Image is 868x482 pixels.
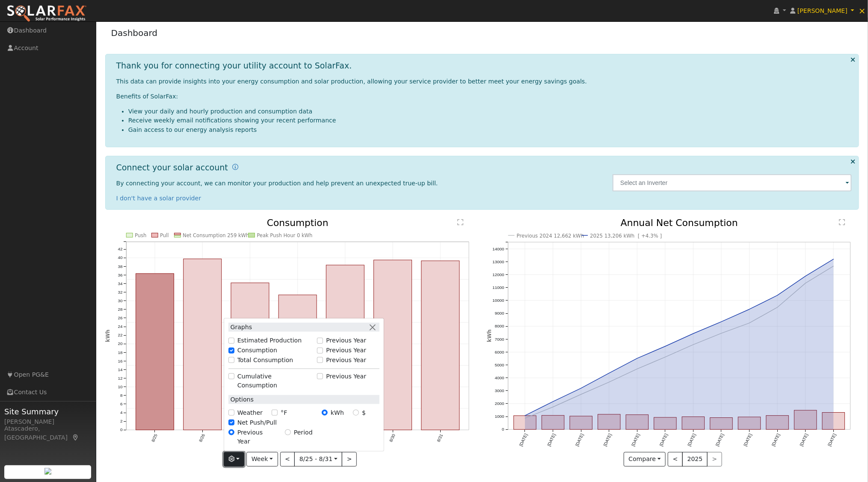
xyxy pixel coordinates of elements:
label: Previous Year [326,336,366,345]
text: 8/25 [150,433,158,443]
circle: onclick="" [523,417,527,420]
rect: onclick="" [278,295,317,430]
circle: onclick="" [748,308,751,311]
text: 10000 [492,298,504,303]
rect: onclick="" [794,411,817,430]
text: 32 [118,290,122,295]
rect: onclick="" [421,261,459,430]
label: Net Push/Pull [237,418,277,427]
text: 28 [118,307,122,312]
text: kWh [486,330,492,342]
span: This data can provide insights into your energy consumption and solar production, allowing your s... [116,78,587,85]
label: Period [294,428,313,437]
label: Estimated Production [237,336,302,345]
circle: onclick="" [832,257,835,261]
text: 4 [120,411,123,415]
input: Period [285,429,291,435]
text: 24 [118,324,122,329]
text: 2 [120,419,122,424]
text: 2025 13,206 kWh [ +4.3% ] [590,233,662,239]
text: 7000 [495,337,504,342]
button: 2025 [682,452,708,467]
button: Compare [624,452,666,467]
input: Estimated Production [228,338,234,344]
text: 20 [118,342,122,346]
circle: onclick="" [776,306,779,309]
text: 22 [118,333,122,338]
text: Consumption [267,217,329,228]
text: [DATE] [743,433,753,447]
label: Options [228,395,254,404]
img: retrieve [44,468,51,475]
input: Weather [228,410,234,416]
rect: onclick="" [184,259,222,430]
text:  [839,219,845,226]
rect: onclick="" [570,417,592,430]
circle: onclick="" [692,332,695,336]
label: °F [281,408,287,417]
circle: onclick="" [804,274,807,278]
rect: onclick="" [738,417,761,430]
li: Receive weekly email notifications showing your recent performance [128,116,852,125]
a: Map [72,434,80,441]
text: 13000 [492,259,504,264]
label: Previous Year [237,428,276,446]
rect: onclick="" [654,418,677,430]
div: Atascadero, [GEOGRAPHIC_DATA] [4,424,92,442]
text: 38 [118,264,122,269]
input: Net Push/Pull [228,420,234,425]
text: [DATE] [799,433,809,447]
input: Consumption [228,347,234,353]
text: [DATE] [518,433,528,447]
label: $ [362,408,366,417]
input: °F [272,410,278,416]
circle: onclick="" [720,320,723,324]
circle: onclick="" [579,393,583,396]
label: Total Consumption [237,356,293,365]
circle: onclick="" [636,367,639,371]
div: [PERSON_NAME] [4,417,92,426]
text: [DATE] [546,433,556,447]
button: > [342,452,357,467]
text: 18 [118,350,122,355]
circle: onclick="" [607,381,611,384]
text: Pull [160,232,169,238]
input: Previous Year [228,429,234,435]
button: 8/25 - 8/31 [294,452,342,467]
text: [DATE] [687,433,697,447]
text: kWh [104,330,110,342]
text: 14000 [492,247,504,251]
text: 36 [118,273,122,277]
text: 9000 [495,311,504,316]
circle: onclick="" [776,294,779,297]
label: Previous Year [326,356,366,365]
rect: onclick="" [326,265,364,430]
text: 11000 [492,285,504,290]
circle: onclick="" [748,321,751,325]
text: [DATE] [827,433,837,447]
span: [PERSON_NAME] [797,7,847,14]
circle: onclick="" [523,414,527,418]
img: SolarFax [6,5,87,23]
circle: onclick="" [551,405,555,409]
text: 12 [118,376,122,381]
text: 2000 [495,402,504,406]
li: View your daily and hourly production and consumption data [128,107,852,116]
input: Total Consumption [228,357,234,363]
text: 6 [120,402,123,407]
text: 8000 [495,324,504,329]
label: Cumulative Consumption [237,372,313,390]
circle: onclick="" [720,332,723,335]
rect: onclick="" [682,417,705,430]
input: Previous Year [317,347,323,353]
rect: onclick="" [136,274,174,430]
text: 0 [120,428,123,432]
button: < [280,452,295,467]
rect: onclick="" [231,283,269,430]
text: Push [135,232,146,238]
text: 12000 [492,272,504,277]
text: [DATE] [603,433,613,447]
label: Previous Year [326,372,366,381]
circle: onclick="" [607,372,611,375]
input: kWh [322,410,328,416]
